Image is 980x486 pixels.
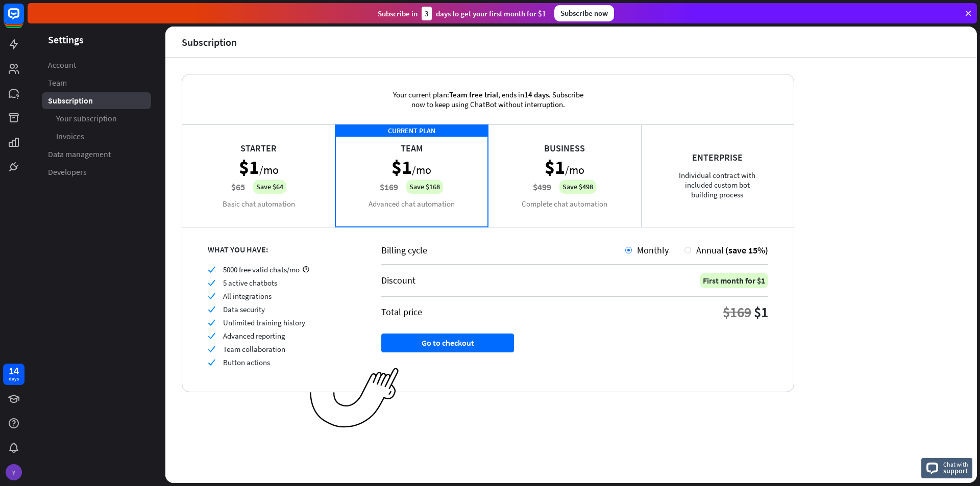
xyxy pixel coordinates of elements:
[6,464,22,480] div: Y
[42,146,151,163] a: Data management
[9,366,19,375] div: 14
[223,291,272,301] span: All integrations
[381,244,625,256] div: Billing cycle
[208,305,215,313] i: check
[554,5,614,21] div: Subscribe now
[422,7,432,20] div: 3
[48,167,87,177] span: Developers
[381,274,415,286] div: Discount
[3,364,24,385] a: 14 days
[725,244,768,256] span: (save 15%)
[56,131,84,142] span: Invoices
[223,344,285,354] span: Team collaboration
[943,459,968,469] span: Chat with
[56,113,117,124] span: Your subscription
[381,306,422,318] div: Total price
[378,7,546,20] div: Subscribe in days to get your first month for $1
[208,266,215,273] i: check
[9,375,19,382] div: days
[208,279,215,287] i: check
[42,164,151,181] a: Developers
[754,303,768,321] div: $1
[42,110,151,127] a: Your subscription
[182,36,237,48] div: Subscription
[42,57,151,73] a: Account
[637,244,669,256] span: Monthly
[48,78,67,88] span: Team
[223,318,305,327] span: Unlimited training history
[48,149,111,160] span: Data management
[8,4,39,35] button: Open LiveChat chat widget
[48,95,93,106] span: Subscription
[208,359,215,366] i: check
[696,244,724,256] span: Annual
[449,90,498,99] span: Team free trial
[208,332,215,340] i: check
[524,90,549,99] span: 14 days
[381,334,514,352] button: Go to checkout
[223,265,300,274] span: 5000 free valid chats/mo
[723,303,751,321] div: $169
[223,278,277,288] span: 5 active chatbots
[208,292,215,300] i: check
[48,60,76,70] span: Account
[208,244,356,254] div: WHAT YOU HAVE:
[28,33,165,46] header: Settings
[943,466,968,475] span: support
[42,74,151,91] a: Team
[223,357,270,367] span: Button actions
[310,368,399,428] img: ec979a0a656117aaf919.png
[223,331,285,341] span: Advanced reporting
[700,273,768,288] div: First month for $1
[208,319,215,326] i: check
[42,128,151,145] a: Invoices
[208,345,215,353] i: check
[223,304,265,314] span: Data security
[378,74,598,124] div: Your current plan: , ends in . Subscribe now to keep using ChatBot without interruption.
